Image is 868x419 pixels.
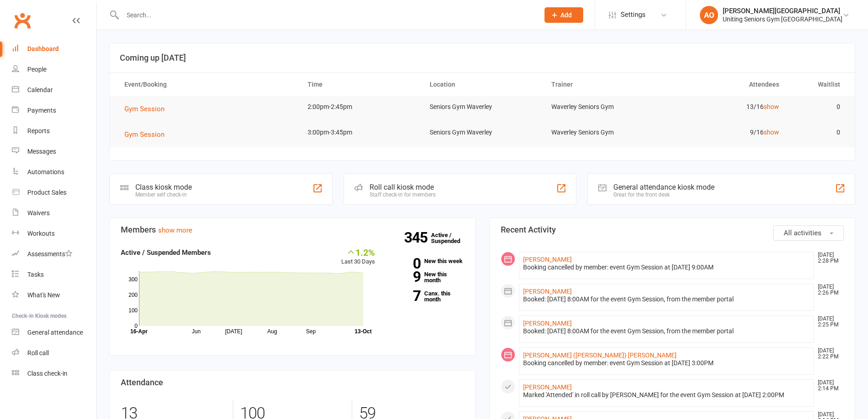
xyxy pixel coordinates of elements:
[370,183,436,191] div: Roll call kiosk mode
[389,258,464,264] a: 0New this week
[389,289,421,303] strong: 7
[120,53,845,62] h3: Coming up [DATE]
[12,80,96,100] a: Calendar
[27,107,56,114] div: Payments
[613,191,714,198] div: Great for the front desk
[12,223,96,244] a: Workouts
[12,182,96,203] a: Product Sales
[523,264,810,271] div: Booking cancelled by member: event Gym Session at [DATE] 9:00AM
[421,73,544,96] th: Location
[27,127,50,134] div: Reports
[431,225,471,251] a: 345Active / Suspended
[12,363,96,384] a: Class kiosk mode
[421,122,544,143] td: Seniors Gym Waverley
[523,352,677,359] a: [PERSON_NAME] ([PERSON_NAME]) [PERSON_NAME]
[723,15,842,23] div: Uniting Seniors Gym [GEOGRAPHIC_DATA]
[523,359,810,367] div: Booking cancelled by member: event Gym Session at [DATE] 3:00PM
[813,380,843,392] time: [DATE] 2:14 PM
[523,327,810,335] div: Booked: [DATE] 8:00AM for the event Gym Session, from the member portal
[124,105,164,113] span: Gym Session
[787,96,848,118] td: 0
[787,73,848,96] th: Waitlist
[665,96,787,118] td: 13/16
[523,383,572,391] a: [PERSON_NAME]
[27,209,50,217] div: Waivers
[27,66,46,73] div: People
[389,290,464,302] a: 7Canx. this month
[12,39,96,59] a: Dashboard
[543,73,665,96] th: Trainer
[124,129,171,140] button: Gym Session
[135,191,192,198] div: Member self check-in
[421,96,544,118] td: Seniors Gym Waverley
[764,129,779,136] a: show
[773,225,844,241] button: All activities
[116,73,299,96] th: Event/Booking
[121,248,211,257] strong: Active / Suspended Members
[135,183,192,191] div: Class kiosk mode
[12,121,96,141] a: Reports
[27,349,49,357] div: Roll call
[389,270,421,284] strong: 9
[121,378,464,387] h3: Attendance
[12,264,96,285] a: Tasks
[158,226,192,234] a: show more
[27,271,44,278] div: Tasks
[27,189,67,196] div: Product Sales
[404,231,431,244] strong: 345
[543,96,665,118] td: Waverley Seniors Gym
[813,316,843,328] time: [DATE] 2:25 PM
[27,148,56,155] div: Messages
[124,130,164,139] span: Gym Session
[543,122,665,143] td: Waverley Seniors Gym
[12,141,96,162] a: Messages
[341,247,375,267] div: Last 30 Days
[389,257,421,270] strong: 0
[121,225,464,234] h3: Members
[12,343,96,363] a: Roll call
[27,45,59,52] div: Dashboard
[341,247,375,257] div: 1.2%
[27,329,83,336] div: General attendance
[787,122,848,143] td: 0
[665,73,787,96] th: Attendees
[12,322,96,343] a: General attendance kiosk mode
[12,100,96,121] a: Payments
[299,96,421,118] td: 2:00pm-2:45pm
[523,391,810,399] div: Marked 'Attended' in roll call by [PERSON_NAME] for the event Gym Session at [DATE] 2:00PM
[501,225,844,234] h3: Recent Activity
[12,285,96,305] a: What's New
[764,103,779,110] a: show
[124,103,171,114] button: Gym Session
[665,122,787,143] td: 9/16
[12,59,96,80] a: People
[544,7,583,23] button: Add
[27,291,60,299] div: What's New
[523,288,572,295] a: [PERSON_NAME]
[299,73,421,96] th: Time
[813,252,843,264] time: [DATE] 2:28 PM
[299,122,421,143] td: 3:00pm-3:45pm
[389,271,464,283] a: 9New this month
[723,7,842,15] div: [PERSON_NAME][GEOGRAPHIC_DATA]
[12,203,96,223] a: Waivers
[813,284,843,296] time: [DATE] 2:26 PM
[11,9,34,32] a: Clubworx
[560,11,572,19] span: Add
[813,348,843,360] time: [DATE] 2:22 PM
[523,320,572,327] a: [PERSON_NAME]
[700,6,718,24] div: AO
[27,370,67,377] div: Class check-in
[27,86,53,93] div: Calendar
[523,295,810,303] div: Booked: [DATE] 8:00AM for the event Gym Session, from the member portal
[613,183,714,191] div: General attendance kiosk mode
[12,244,96,264] a: Assessments
[120,9,533,21] input: Search...
[27,168,64,176] div: Automations
[784,229,822,237] span: All activities
[621,5,646,25] span: Settings
[27,230,55,237] div: Workouts
[370,191,436,198] div: Staff check-in for members
[27,250,72,258] div: Assessments
[12,162,96,182] a: Automations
